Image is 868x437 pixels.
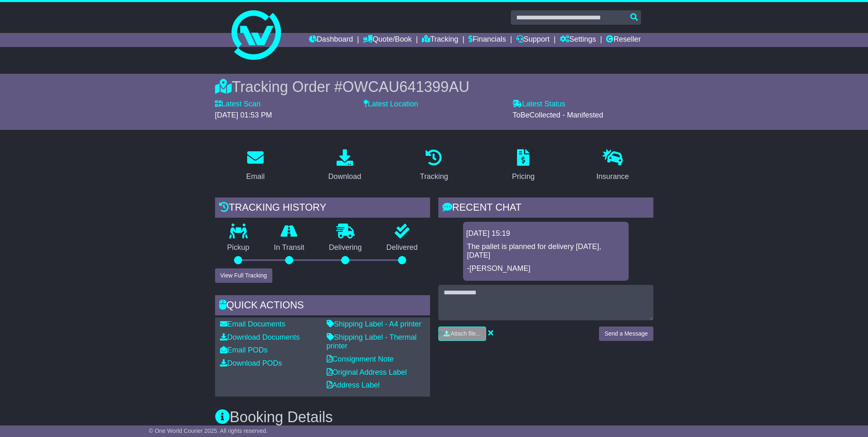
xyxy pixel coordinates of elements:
[420,171,448,182] div: Tracking
[220,346,268,354] a: Email PODs
[591,146,634,185] a: Insurance
[606,33,641,47] a: Reseller
[220,333,300,341] a: Download Documents
[422,33,458,47] a: Tracking
[374,243,430,252] p: Delivered
[215,100,261,109] label: Latest Scan
[327,381,380,389] a: Address Label
[414,146,453,185] a: Tracking
[327,320,421,328] a: Shipping Label - A4 printer
[597,171,629,182] div: Insurance
[317,243,374,252] p: Delivering
[149,428,268,434] span: © One World Courier 2025. All rights reserved.
[309,33,353,47] a: Dashboard
[215,243,262,252] p: Pickup
[241,146,270,185] a: Email
[342,78,469,95] span: OWCAU641399AU
[327,333,417,350] a: Shipping Label - Thermal printer
[507,146,540,185] a: Pricing
[468,33,506,47] a: Financials
[262,243,317,252] p: In Transit
[215,409,653,425] h3: Booking Details
[512,100,565,109] label: Latest Status
[512,171,535,182] div: Pricing
[466,229,625,238] div: [DATE] 15:19
[599,327,653,341] button: Send a Message
[516,33,550,47] a: Support
[327,355,394,363] a: Consignment Note
[215,268,272,283] button: View Full Tracking
[364,100,418,109] label: Latest Location
[220,359,282,367] a: Download PODs
[327,368,407,376] a: Original Address Label
[328,171,361,182] div: Download
[467,264,625,273] p: -[PERSON_NAME]
[215,111,272,119] span: [DATE] 01:53 PM
[246,171,264,182] div: Email
[363,33,412,47] a: Quote/Book
[220,320,285,328] a: Email Documents
[323,146,367,185] a: Download
[215,197,430,220] div: Tracking history
[438,197,653,220] div: RECENT CHAT
[560,33,596,47] a: Settings
[215,295,430,317] div: Quick Actions
[467,242,625,260] p: The pallet is planned for delivery [DATE], [DATE]
[215,78,653,96] div: Tracking Order #
[512,111,603,119] span: ToBeCollected - Manifested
